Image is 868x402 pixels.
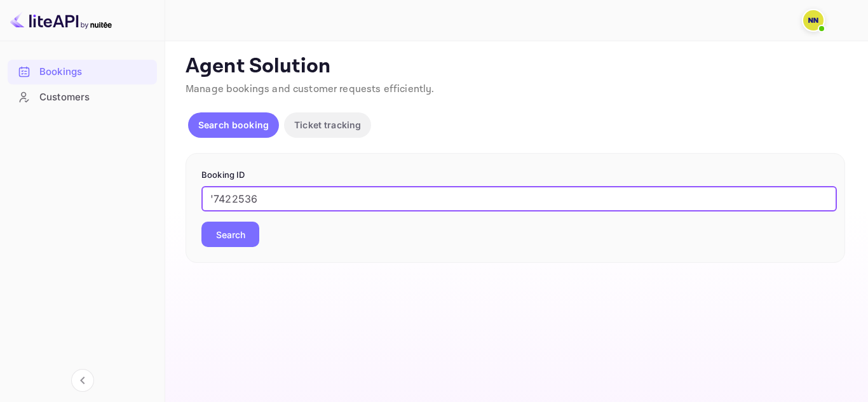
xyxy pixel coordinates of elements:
[803,10,824,30] img: N/A N/A
[8,60,157,83] a: Bookings
[186,54,845,79] p: Agent Solution
[8,85,157,110] div: Customers
[39,90,151,105] div: Customers
[294,118,361,131] p: Ticket tracking
[39,65,151,79] div: Bookings
[201,222,259,247] button: Search
[198,118,269,131] p: Search booking
[186,83,435,96] span: Manage bookings and customer requests efficiently.
[71,369,94,392] button: Collapse navigation
[8,60,157,84] div: Bookings
[201,186,837,211] input: Enter Booking ID (e.g., 63782194)
[10,10,112,30] img: LiteAPI logo
[201,169,829,182] p: Booking ID
[8,85,157,109] a: Customers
